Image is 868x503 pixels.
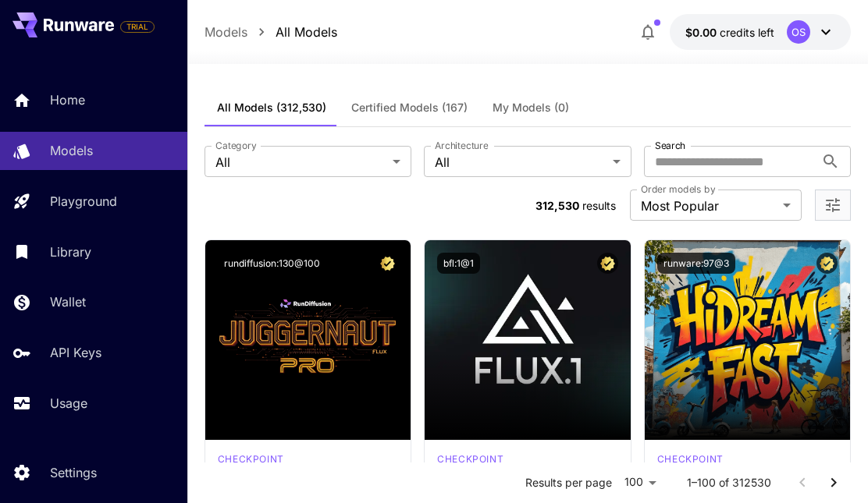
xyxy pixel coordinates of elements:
p: Results per page [525,475,612,491]
span: results [582,199,616,212]
label: Category [215,139,257,152]
button: runware:97@3 [657,253,735,274]
button: Open more filters [824,196,842,215]
p: checkpoint [657,452,724,466]
label: Order models by [641,182,715,196]
span: $0.00 [685,26,720,39]
button: bfl:1@1 [437,253,480,274]
button: Certified Model – Vetted for best performance and includes a commercial license. [377,253,398,274]
button: rundiffusion:130@100 [218,253,326,274]
p: Playground [50,192,117,211]
label: Search [655,139,685,152]
span: All Models (312,530) [217,101,326,115]
p: API Keys [50,343,101,362]
div: OS [787,20,810,44]
nav: breadcrumb [205,23,337,41]
span: Add your payment card to enable full platform functionality. [120,17,155,36]
span: Most Popular [641,197,777,215]
p: Models [50,141,93,160]
p: Library [50,243,91,261]
p: checkpoint [218,452,284,466]
div: fluxpro [437,452,503,466]
a: Models [205,23,247,41]
span: 312,530 [535,199,579,212]
button: Certified Model – Vetted for best performance and includes a commercial license. [816,253,838,274]
div: $0.00 [685,24,774,41]
button: Certified Model – Vetted for best performance and includes a commercial license. [597,253,618,274]
span: My Models (0) [493,101,569,115]
span: Certified Models (167) [351,101,468,115]
p: Settings [50,463,97,482]
button: $0.00OS [670,14,851,50]
p: 1–100 of 312530 [687,475,771,491]
span: credits left [720,26,774,39]
div: 100 [618,471,662,494]
span: All [435,153,606,172]
a: All Models [276,23,337,41]
p: Home [50,90,85,109]
button: Go to next page [818,467,849,498]
p: Wallet [50,292,86,311]
span: All [215,153,386,172]
span: TRIAL [121,21,154,33]
div: FLUX.1 D [218,452,284,466]
p: Usage [50,394,87,413]
label: Architecture [435,139,488,152]
div: HiDream Fast [657,452,724,466]
p: checkpoint [437,452,503,466]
